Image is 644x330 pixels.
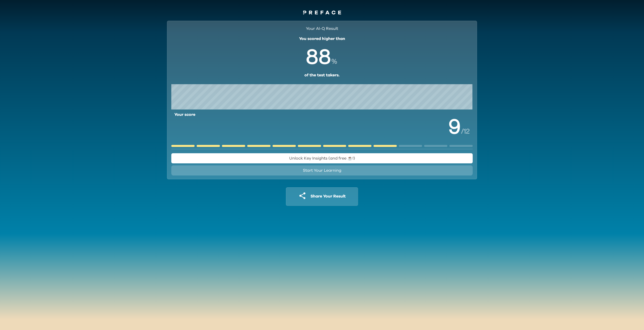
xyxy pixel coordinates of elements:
[331,57,338,65] span: %
[171,165,473,175] button: Start Your Learning
[289,156,355,160] span: Unlock Key Insights (and free ☕️!)
[304,72,340,78] p: of the test takers.
[286,187,358,206] button: Share Your Result
[299,36,345,42] p: You scored higher than
[174,112,195,142] span: Your score
[310,194,346,198] span: Share Your Result
[461,127,470,135] span: / 12
[303,168,341,172] span: Start Your Learning
[306,26,338,36] h2: Your AI-Q Result
[171,153,473,163] button: Unlock Key Insights (and free ☕️!)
